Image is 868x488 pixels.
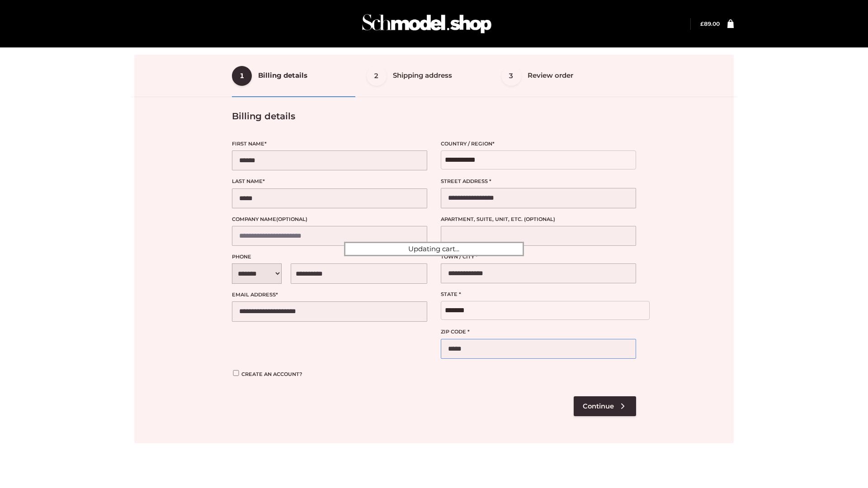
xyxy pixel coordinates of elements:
div: Updating cart... [344,242,524,256]
img: Schmodel Admin 964 [359,6,495,42]
bdi: 89.00 [700,20,720,27]
a: £89.00 [700,20,720,27]
span: £ [700,20,704,27]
